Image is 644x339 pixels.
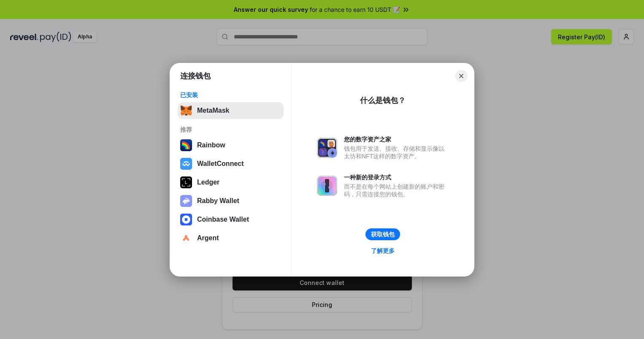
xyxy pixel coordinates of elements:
div: 而不是在每个网站上创建新的账户和密码，只需连接您的钱包。 [344,183,449,198]
div: Rainbow [197,141,225,149]
button: Argent [178,230,284,247]
button: WalletConnect [178,155,284,172]
img: svg+xml,%3Csvg%20xmlns%3D%22http%3A%2F%2Fwww.w3.org%2F2000%2Fsvg%22%20fill%3D%22none%22%20viewBox... [317,176,337,196]
button: Rainbow [178,137,284,154]
img: svg+xml,%3Csvg%20xmlns%3D%22http%3A%2F%2Fwww.w3.org%2F2000%2Fsvg%22%20fill%3D%22none%22%20viewBox... [317,138,337,158]
img: svg+xml,%3Csvg%20width%3D%2228%22%20height%3D%2228%22%20viewBox%3D%220%200%2028%2028%22%20fill%3D... [180,214,192,225]
img: svg+xml,%3Csvg%20fill%3D%22none%22%20height%3D%2233%22%20viewBox%3D%220%200%2035%2033%22%20width%... [180,105,192,117]
button: Close [455,70,467,82]
img: svg+xml,%3Csvg%20width%3D%2228%22%20height%3D%2228%22%20viewBox%3D%220%200%2028%2028%22%20fill%3D... [180,232,192,244]
div: MetaMask [197,107,229,114]
button: 获取钱包 [365,228,400,240]
div: 了解更多 [371,247,395,255]
button: MetaMask [178,102,284,119]
button: Rabby Wallet [178,193,284,209]
div: 已安装 [180,91,281,99]
img: svg+xml,%3Csvg%20xmlns%3D%22http%3A%2F%2Fwww.w3.org%2F2000%2Fsvg%22%20fill%3D%22none%22%20viewBox... [180,195,192,207]
h1: 连接钱包 [180,71,211,81]
div: 钱包用于发送、接收、存储和显示像以太坊和NFT这样的数字资产。 [344,145,449,160]
div: Argent [197,234,219,242]
img: svg+xml,%3Csvg%20width%3D%22120%22%20height%3D%22120%22%20viewBox%3D%220%200%20120%20120%22%20fil... [180,139,192,151]
div: 什么是钱包？ [360,95,406,106]
div: 您的数字资产之家 [344,136,449,143]
div: Coinbase Wallet [197,216,249,223]
div: Ledger [197,179,219,186]
a: 了解更多 [366,245,400,256]
div: Rabby Wallet [197,197,239,205]
img: svg+xml,%3Csvg%20width%3D%2228%22%20height%3D%2228%22%20viewBox%3D%220%200%2028%2028%22%20fill%3D... [180,158,192,170]
button: Ledger [178,174,284,191]
div: 推荐 [180,126,281,133]
div: WalletConnect [197,160,244,168]
img: svg+xml,%3Csvg%20xmlns%3D%22http%3A%2F%2Fwww.w3.org%2F2000%2Fsvg%22%20width%3D%2228%22%20height%3... [180,176,192,188]
div: 一种新的登录方式 [344,174,449,181]
button: Coinbase Wallet [178,211,284,228]
div: 获取钱包 [371,231,395,238]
